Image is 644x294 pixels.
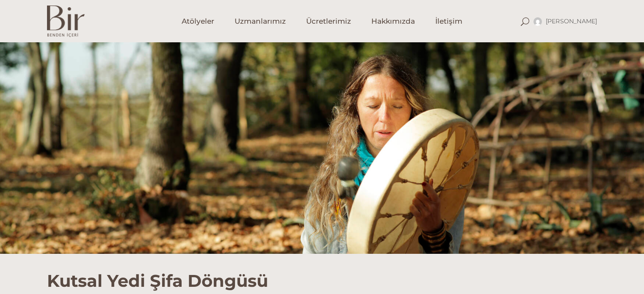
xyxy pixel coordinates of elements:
[435,16,462,26] span: İletişim
[182,16,214,26] span: Atölyeler
[306,16,351,26] span: Ücretlerimiz
[235,16,286,26] span: Uzmanlarımız
[47,254,597,291] h1: Kutsal Yedi Şifa Döngüsü
[546,17,597,25] span: [PERSON_NAME]
[371,16,415,26] span: Hakkımızda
